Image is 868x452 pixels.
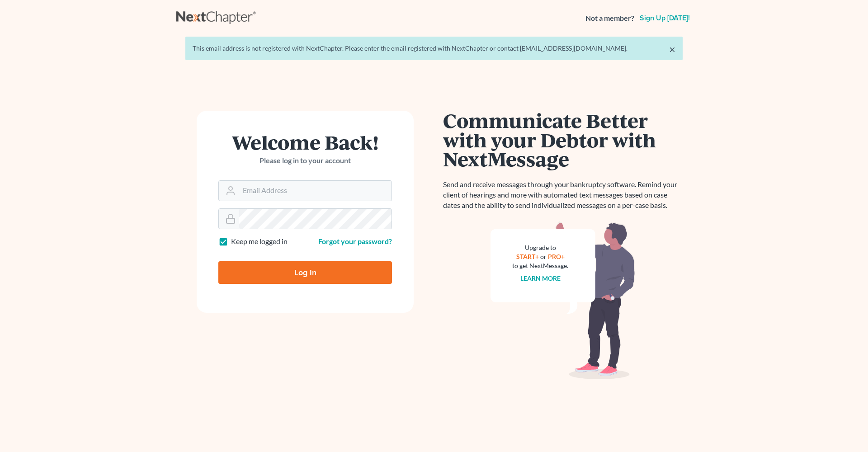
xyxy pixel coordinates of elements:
[193,44,675,53] div: This email address is not registered with NextChapter. Please enter the email registered with Nex...
[669,44,675,55] a: ×
[491,221,635,380] img: nextmessage_bg-59042aed3d76b12b5cd301f8e5b87938c9018125f34e5fa2b7a6b67550977c72.svg
[218,132,392,152] h1: Welcome Back!
[512,261,568,270] div: to get NextMessage.
[239,181,392,201] input: Email Address
[443,111,683,169] h1: Communicate Better with your Debtor with NextMessage
[638,14,692,22] a: Sign up [DATE]!
[520,274,561,282] a: Learn more
[540,253,547,260] span: or
[443,179,683,211] p: Send and receive messages through your bankruptcy software. Remind your client of hearings and mo...
[231,236,288,247] label: Keep me logged in
[318,237,392,245] a: Forgot your password?
[585,13,634,24] strong: Not a member?
[218,261,392,284] input: Log In
[218,155,392,166] p: Please log in to your account
[516,253,539,260] a: START+
[548,253,565,260] a: PRO+
[512,243,568,252] div: Upgrade to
